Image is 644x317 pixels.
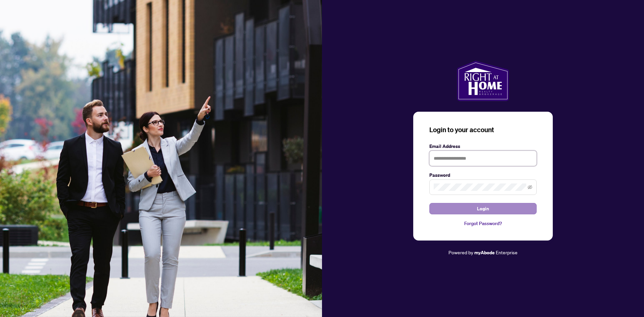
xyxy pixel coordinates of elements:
label: Email Address [429,143,537,150]
a: myAbode [474,249,495,256]
h3: Login to your account [429,125,537,135]
span: Login [477,203,489,214]
img: ma-logo [457,61,509,101]
button: Login [429,203,537,214]
a: Forgot Password? [429,220,537,227]
label: Password [429,171,537,179]
span: Powered by [448,249,473,255]
span: Enterprise [496,249,518,255]
span: eye-invisible [528,185,532,190]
